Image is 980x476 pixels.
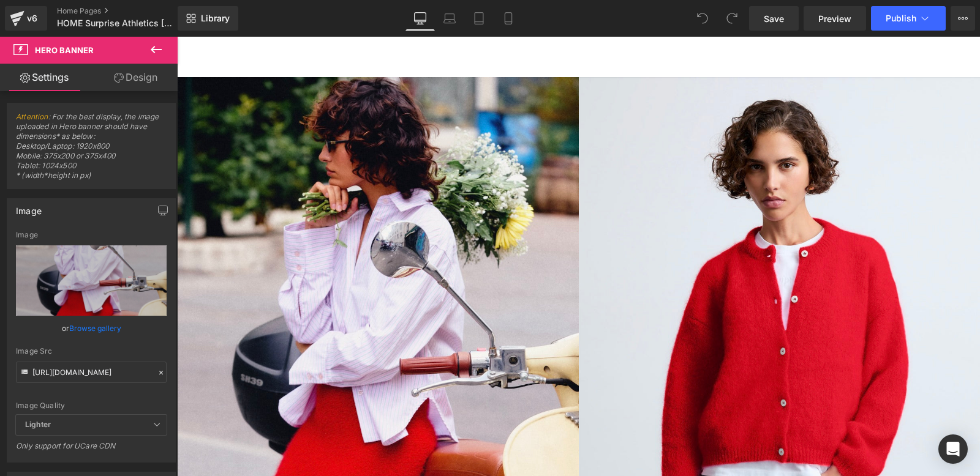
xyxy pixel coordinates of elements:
a: Home Pages [57,6,198,16]
a: Tablet [464,6,494,31]
a: Browse gallery [69,318,121,339]
span: HOME Surprise Athletics [DATE] [57,18,175,28]
span: Publish [886,13,916,23]
div: Image [16,231,167,239]
div: or [16,322,167,335]
button: Publish [871,6,946,31]
input: Link [16,362,167,383]
a: v6 [5,6,47,31]
div: Image [16,199,42,216]
a: Mobile [494,6,523,31]
button: Undo [690,6,715,31]
div: Image Quality [16,401,167,410]
a: New Library [178,6,238,31]
span: Save [764,12,784,25]
b: Lighter [25,420,51,429]
span: : For the best display, the image uploaded in Hero banner should have dimensions* as below: Deskt... [16,112,167,188]
a: Attention [16,112,48,121]
a: Desktop [405,6,435,31]
a: Preview [804,6,866,31]
button: More [951,6,975,31]
div: Only support for UCare CDN [16,441,167,459]
div: Image Src [16,347,167,355]
div: Open Intercom Messenger [938,434,968,464]
span: Hero Banner [35,45,94,55]
div: v6 [24,10,40,26]
button: Redo [720,6,744,31]
a: Laptop [435,6,464,31]
span: Library [201,13,230,24]
a: Design [91,64,180,91]
span: Preview [818,12,851,25]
